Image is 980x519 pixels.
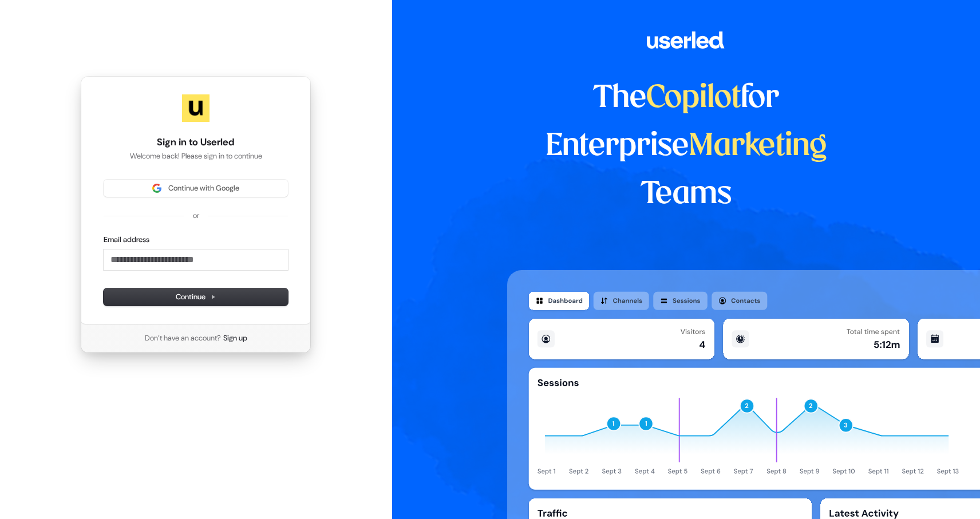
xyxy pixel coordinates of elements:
a: Sign up [223,333,247,343]
span: Don’t have an account? [145,333,221,343]
button: Sign in with GoogleContinue with Google [104,180,288,197]
label: Email address [104,235,149,245]
h1: Sign in to Userled [104,136,288,149]
img: Sign in with Google [152,184,161,193]
span: Continue [176,292,216,302]
span: Marketing [689,132,827,161]
span: Copilot [646,84,741,113]
p: Welcome back! Please sign in to continue [104,151,288,161]
img: Userled [182,94,210,122]
span: Continue with Google [168,183,239,193]
button: Continue [104,288,288,306]
p: or [193,211,199,221]
h1: The for Enterprise Teams [507,74,865,219]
